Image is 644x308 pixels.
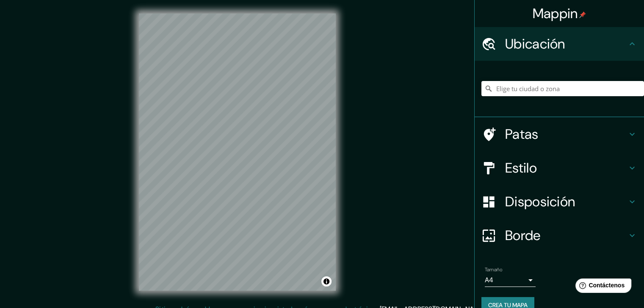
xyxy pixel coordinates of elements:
font: Borde [505,227,541,244]
div: Patas [475,117,644,151]
div: A4 [485,273,536,287]
canvas: Mapa [139,14,336,291]
font: A4 [485,276,493,284]
iframe: Lanzador de widgets de ayuda [569,275,635,299]
button: Activar o desactivar atribución [321,276,332,286]
font: Ubicación [505,35,565,53]
font: Patas [505,125,539,143]
font: Disposición [505,193,575,211]
div: Borde [475,219,644,252]
div: Disposición [475,185,644,219]
font: Tamaño [485,266,502,273]
input: Elige tu ciudad o zona [481,81,644,96]
font: Estilo [505,159,537,177]
div: Ubicación [475,27,644,61]
div: Estilo [475,151,644,185]
font: Mappin [533,5,578,22]
img: pin-icon.png [579,11,586,18]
